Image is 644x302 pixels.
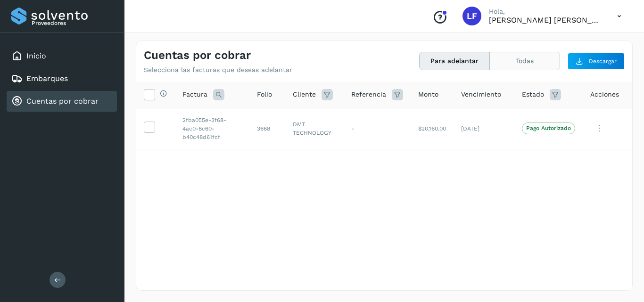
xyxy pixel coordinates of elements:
[411,108,454,149] td: $20,160.00
[589,57,617,65] span: Descargar
[522,90,544,99] span: Estado
[490,52,560,70] button: Todas
[26,74,68,83] a: Embarques
[26,51,46,60] a: Inicio
[526,125,571,131] p: Pago Autorizado
[175,108,249,149] td: 2fba055e-3f68-4ac0-8c60-b40c48d61fcf
[32,20,113,26] p: Proveedores
[7,91,117,112] div: Cuentas por cobrar
[420,52,490,70] button: Para adelantar
[418,90,438,99] span: Monto
[590,90,619,99] span: Acciones
[351,90,386,99] span: Referencia
[182,90,207,99] span: Factura
[489,8,602,16] p: Hola,
[26,97,99,106] a: Cuentas por cobrar
[344,108,411,149] td: -
[144,66,292,74] p: Selecciona las facturas que deseas adelantar
[454,108,514,149] td: [DATE]
[293,90,316,99] span: Cliente
[285,108,344,149] td: DMT TECHNOLOGY
[568,53,625,70] button: Descargar
[489,16,602,24] p: Luis Felipe Salamanca Lopez
[144,49,251,62] h4: Cuentas por cobrar
[7,46,117,66] div: Inicio
[257,90,272,99] span: Folio
[461,90,501,99] span: Vencimiento
[7,68,117,89] div: Embarques
[249,108,285,149] td: 3668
